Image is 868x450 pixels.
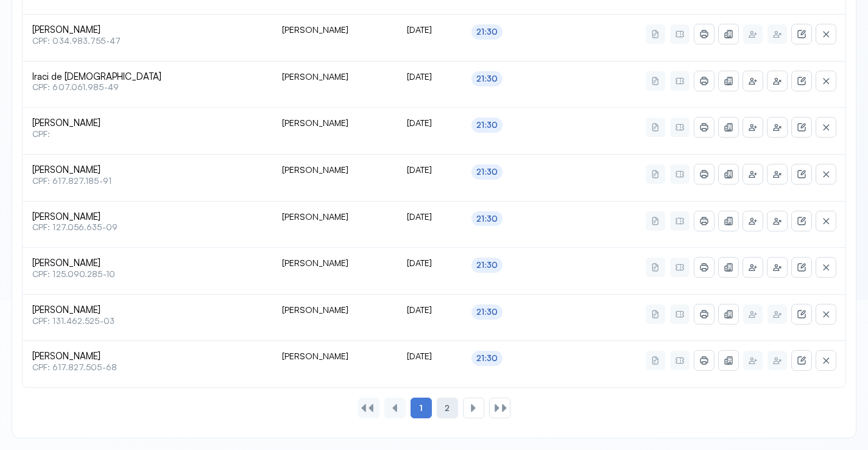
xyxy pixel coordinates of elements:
span: Iraci de [DEMOGRAPHIC_DATA] [32,71,263,83]
div: [DATE] [407,24,452,35]
span: 1 [419,403,423,413]
div: [DATE] [407,164,452,175]
div: [PERSON_NAME] [282,24,387,35]
div: [PERSON_NAME] [282,71,387,82]
div: 21:30 [476,307,498,317]
span: CPF: 617.827.505-68 [32,362,263,373]
span: CPF: [32,129,263,139]
span: [PERSON_NAME] [32,211,263,223]
div: [PERSON_NAME] [282,118,387,128]
div: [PERSON_NAME] [282,164,387,175]
div: 21:30 [476,120,498,130]
span: 2 [445,403,450,413]
span: [PERSON_NAME] [32,304,263,316]
div: [DATE] [407,118,452,128]
span: CPF: 127.056.635-09 [32,222,263,233]
span: CPF: 131.462.525-03 [32,316,263,326]
span: [PERSON_NAME] [32,164,263,176]
div: [PERSON_NAME] [282,211,387,222]
span: [PERSON_NAME] [32,118,263,129]
div: 21:30 [476,353,498,364]
div: [PERSON_NAME] [282,304,387,315]
div: [DATE] [407,304,452,315]
div: [DATE] [407,71,452,82]
div: [DATE] [407,351,452,362]
div: 21:30 [476,167,498,177]
div: [DATE] [407,211,452,222]
span: [PERSON_NAME] [32,24,263,36]
div: 21:30 [476,27,498,37]
div: 21:30 [476,214,498,224]
span: CPF: 607.061.985-49 [32,82,263,93]
div: [PERSON_NAME] [282,258,387,269]
span: CPF: 125.090.285-10 [32,269,263,279]
div: [DATE] [407,258,452,269]
div: 21:30 [476,74,498,84]
span: CPF: 617.827.185-91 [32,176,263,186]
span: [PERSON_NAME] [32,258,263,269]
div: 21:30 [476,260,498,270]
span: CPF: 034.983.755-47 [32,36,263,46]
div: [PERSON_NAME] [282,351,387,362]
span: [PERSON_NAME] [32,351,263,362]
